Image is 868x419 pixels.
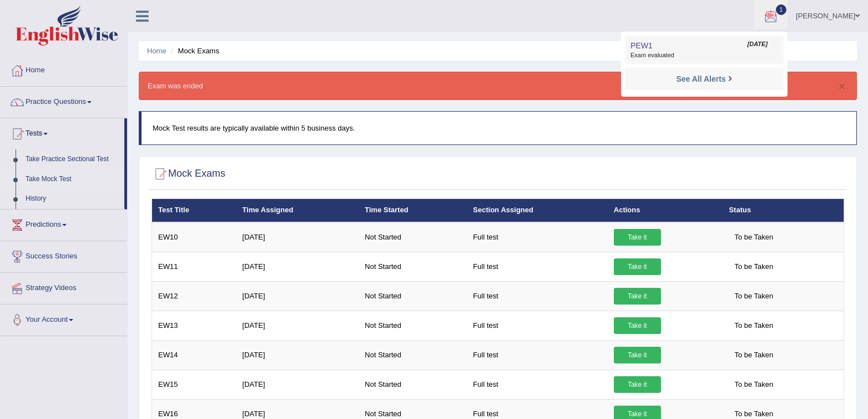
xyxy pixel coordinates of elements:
th: Section Assigned [467,199,607,222]
li: Mock Exams [168,46,219,56]
td: Not Started [359,281,467,311]
button: × [839,81,845,92]
span: [DATE] [748,40,768,49]
a: Tests [1,118,124,146]
td: EW13 [152,311,236,340]
th: Test Title [152,199,236,222]
td: Full test [467,281,607,311]
td: EW14 [152,340,236,370]
td: [DATE] [236,370,359,399]
span: Exam evaluated [630,51,778,60]
td: Full test [467,252,607,281]
span: 1 [776,4,787,15]
span: To be Taken [729,317,779,334]
td: [DATE] [236,281,359,311]
a: Strategy Videos [1,273,127,301]
span: To be Taken [729,288,779,305]
strong: See All Alerts [676,74,725,83]
a: History [21,189,124,209]
td: Not Started [359,370,467,399]
span: To be Taken [729,376,779,393]
a: Take it [614,229,661,246]
td: Full test [467,370,607,399]
span: To be Taken [729,258,779,275]
td: Full test [467,340,607,370]
td: Not Started [359,340,467,370]
td: Full test [467,311,607,340]
a: Success Stories [1,241,127,269]
a: Take it [614,376,661,393]
th: Time Started [359,199,467,222]
span: To be Taken [729,347,779,363]
th: Time Assigned [236,199,359,222]
td: [DATE] [236,222,359,252]
td: [DATE] [236,311,359,340]
a: Your Account [1,305,127,332]
a: Take it [614,347,661,363]
td: EW15 [152,370,236,399]
td: Not Started [359,311,467,340]
td: Not Started [359,222,467,252]
div: Exam was ended [139,72,857,100]
td: Full test [467,222,607,252]
p: Mock Test results are typically available within 5 business days. [153,123,845,133]
span: To be Taken [729,229,779,246]
a: Take Mock Test [21,169,124,189]
a: Take Practice Sectional Test [21,149,124,169]
a: Home [147,47,166,55]
a: Predictions [1,209,127,237]
span: PEW1 [630,41,653,50]
td: EW12 [152,281,236,311]
td: [DATE] [236,252,359,281]
th: Status [723,199,844,222]
a: Home [1,55,127,83]
td: [DATE] [236,340,359,370]
a: See All Alerts [673,73,735,85]
a: Practice Questions [1,87,127,114]
a: Take it [614,317,661,334]
td: Not Started [359,252,467,281]
td: EW10 [152,222,236,252]
a: Take it [614,288,661,305]
a: Take it [614,258,661,275]
td: EW11 [152,252,236,281]
a: PEW1 [DATE] Exam evaluated [628,38,781,62]
th: Actions [608,199,723,222]
h2: Mock Exams [152,166,225,182]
